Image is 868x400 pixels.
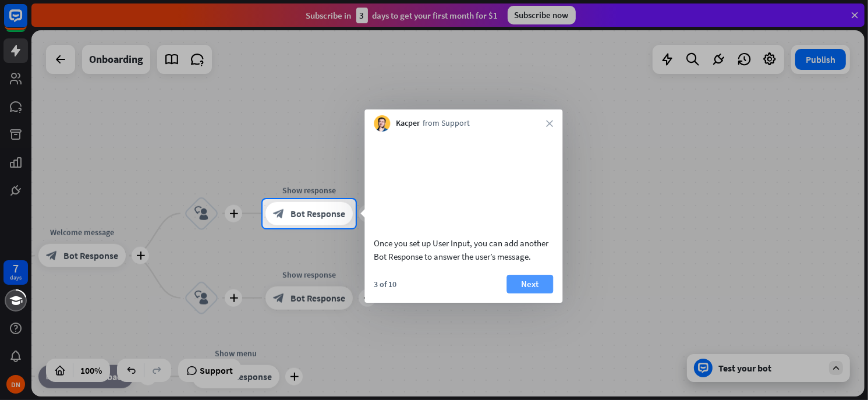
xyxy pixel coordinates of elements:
[374,236,553,263] div: Once you set up User Input, you can add another Bot Response to answer the user’s message.
[290,208,345,220] span: Bot Response
[396,118,420,129] span: Kacper
[273,208,285,220] i: block_bot_response
[506,275,553,293] button: Next
[9,5,44,40] button: Open LiveChat chat widget
[546,120,553,127] i: close
[423,118,470,129] span: from Support
[374,279,396,289] div: 3 of 10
